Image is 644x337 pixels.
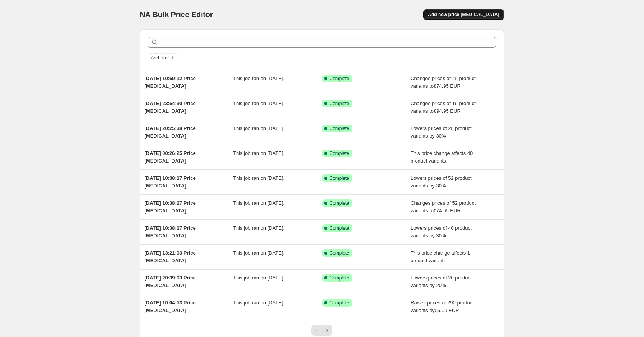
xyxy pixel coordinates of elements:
[145,225,196,238] span: [DATE] 10:38:17 Price [MEDICAL_DATA]
[140,10,213,19] span: NA Bulk Price Editor
[330,300,349,306] span: Complete
[434,83,461,89] span: €74.95 EUR
[428,12,499,18] span: Add new price [MEDICAL_DATA]
[145,300,196,313] span: [DATE] 10:04:13 Price [MEDICAL_DATA]
[330,225,349,231] span: Complete
[233,125,284,131] span: This job ran on [DATE].
[435,307,459,313] span: €5.00 EUR
[411,175,472,189] span: Lowers prices of 52 product variants by 30%
[330,125,349,132] span: Complete
[330,275,349,281] span: Complete
[233,100,284,106] span: This job ran on [DATE].
[233,275,284,281] span: This job ran on [DATE].
[145,150,196,164] span: [DATE] 00:26:25 Price [MEDICAL_DATA]
[411,125,472,139] span: Lowers prices of 28 product variants by 30%
[434,208,461,214] span: €74.95 EUR
[411,150,473,164] span: This price change affects 40 product variants.
[411,225,472,238] span: Lowers prices of 40 product variants by 30%
[330,200,349,206] span: Complete
[233,76,284,81] span: This job ran on [DATE].
[145,200,196,214] span: [DATE] 10:38:17 Price [MEDICAL_DATA]
[434,108,461,114] span: €94.95 EUR
[151,55,169,61] span: Add filter
[411,76,476,89] span: Changes prices of 45 product variants to
[233,225,284,231] span: This job ran on [DATE].
[145,275,196,288] span: [DATE] 20:39:03 Price [MEDICAL_DATA]
[423,9,504,20] button: Add new price [MEDICAL_DATA]
[233,150,284,156] span: This job ran on [DATE].
[145,76,196,89] span: [DATE] 10:59:12 Price [MEDICAL_DATA]
[233,250,284,256] span: This job ran on [DATE].
[411,300,474,313] span: Raises prices of 290 product variants by
[330,76,349,82] span: Complete
[411,100,476,114] span: Changes prices of 16 product variants to
[322,325,332,336] button: Next
[145,175,196,189] span: [DATE] 10:38:17 Price [MEDICAL_DATA]
[411,250,470,263] span: This price change affects 1 product variant.
[145,125,196,139] span: [DATE] 20:25:38 Price [MEDICAL_DATA]
[148,53,178,62] button: Add filter
[311,325,332,336] nav: Pagination
[330,250,349,256] span: Complete
[330,175,349,181] span: Complete
[411,275,472,288] span: Lowers prices of 20 product variants by 20%
[233,175,284,181] span: This job ran on [DATE].
[330,100,349,107] span: Complete
[233,300,284,306] span: This job ran on [DATE].
[411,200,476,214] span: Changes prices of 52 product variants to
[145,250,196,263] span: [DATE] 13:21:03 Price [MEDICAL_DATA]
[145,100,196,114] span: [DATE] 23:54:30 Price [MEDICAL_DATA]
[330,150,349,156] span: Complete
[233,200,284,206] span: This job ran on [DATE].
